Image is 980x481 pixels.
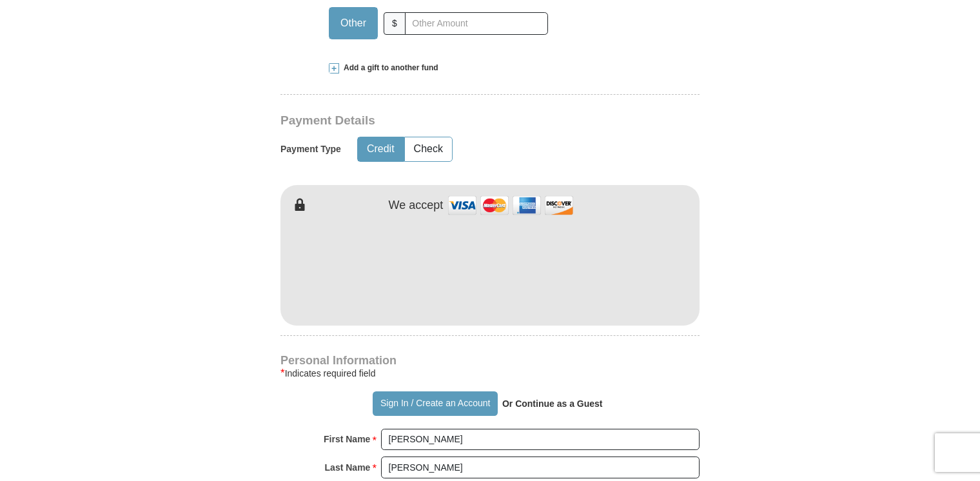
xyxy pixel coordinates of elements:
[280,113,609,128] h3: Payment Details
[325,458,371,476] strong: Last Name
[373,391,497,416] button: Sign In / Create an Account
[324,430,370,448] strong: First Name
[280,355,700,366] h4: Personal Information
[358,137,404,161] button: Credit
[405,137,452,161] button: Check
[502,398,603,409] strong: Or Continue as a Guest
[280,144,341,155] h5: Payment Type
[384,12,406,35] span: $
[405,12,548,35] input: Other Amount
[389,199,444,213] h4: We accept
[334,14,373,33] span: Other
[280,366,700,381] div: Indicates required field
[339,63,438,74] span: Add a gift to another fund
[446,191,575,219] img: credit cards accepted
